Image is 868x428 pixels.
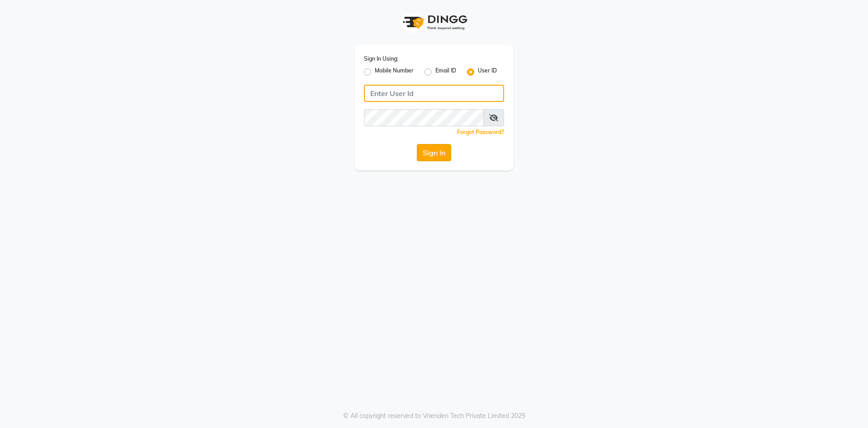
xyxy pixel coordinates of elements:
label: Email ID [435,67,456,77]
input: Username [364,85,504,102]
a: Forgot Password? [457,129,504,135]
button: Sign In [417,144,451,161]
label: Sign In Using: [364,55,398,63]
input: Username [364,109,484,126]
label: User ID [478,67,497,77]
label: Mobile Number [375,67,414,77]
img: logo1.svg [398,9,470,36]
